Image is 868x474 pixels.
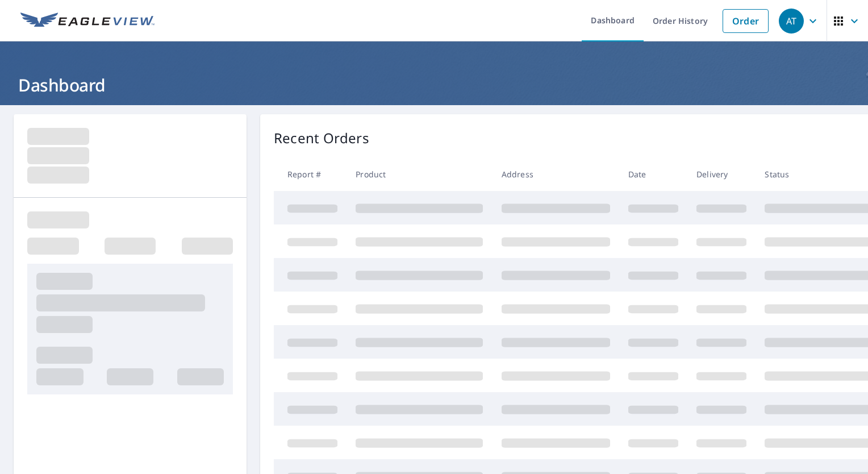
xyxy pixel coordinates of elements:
a: Order [723,9,769,33]
div: AT [779,9,804,34]
p: Recent Orders [274,128,369,148]
th: Address [493,157,619,191]
th: Report # [274,157,347,191]
th: Date [619,157,687,191]
th: Product [347,157,492,191]
h1: Dashboard [14,73,854,97]
th: Delivery [687,157,756,191]
img: EV Logo [20,13,155,30]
